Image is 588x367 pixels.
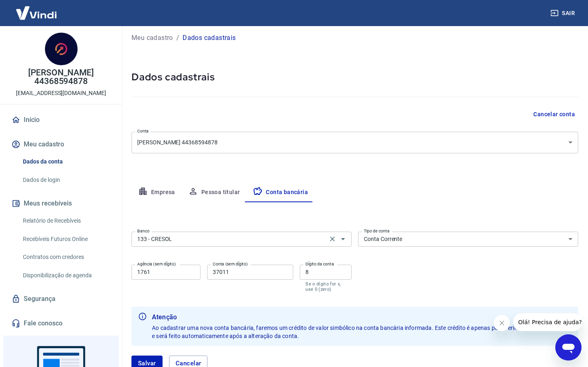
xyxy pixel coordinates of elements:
[20,249,112,265] a: Contratos com credores
[182,183,247,202] button: Pessoa titular
[10,111,112,129] a: Início
[20,267,112,284] a: Disponibilização de agenda
[10,0,63,25] img: Vindi
[246,183,314,202] button: Conta bancária
[513,313,581,331] iframe: Mensagem da empresa
[555,334,581,360] iframe: Botão para abrir a janela de mensagens
[530,107,578,122] button: Cancelar conta
[20,212,112,229] a: Relatório de Recebíveis
[137,228,149,234] label: Banco
[131,33,173,43] a: Meu cadastro
[20,231,112,248] a: Recebíveis Futuros Online
[16,89,106,97] p: [EMAIL_ADDRESS][DOMAIN_NAME]
[5,6,69,12] span: Olá! Precisa de ajuda?
[45,33,78,65] img: a97ec313-69c2-4c32-afc4-1975e63be642.jpeg
[364,228,390,234] label: Tipo de conta
[305,281,346,292] p: Se o dígito for x, use 0 (zero)
[152,312,572,322] b: Atenção
[176,33,179,43] p: /
[20,172,112,188] a: Dados de login
[213,261,248,267] label: Conta (sem dígito)
[137,261,176,267] label: Agência (sem dígito)
[183,33,236,43] p: Dados cadastrais
[20,153,112,170] a: Dados da conta
[10,195,112,212] button: Meus recebíveis
[549,6,578,21] button: Sair
[10,314,112,332] a: Fale conosco
[494,315,510,331] iframe: Fechar mensagem
[337,233,349,245] button: Abrir
[10,135,112,153] button: Meu cadastro
[7,69,116,86] p: [PERSON_NAME] 44368594878
[131,71,578,84] h5: Dados cadastrais
[10,290,112,308] a: Segurança
[131,132,578,153] div: [PERSON_NAME] 44368594878
[131,183,182,202] button: Empresa
[137,128,149,134] label: Conta
[152,325,571,339] span: Ao cadastrar uma nova conta bancária, faremos um crédito de valor simbólico na conta bancária inf...
[327,233,338,245] button: Clear
[305,261,334,267] label: Dígito da conta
